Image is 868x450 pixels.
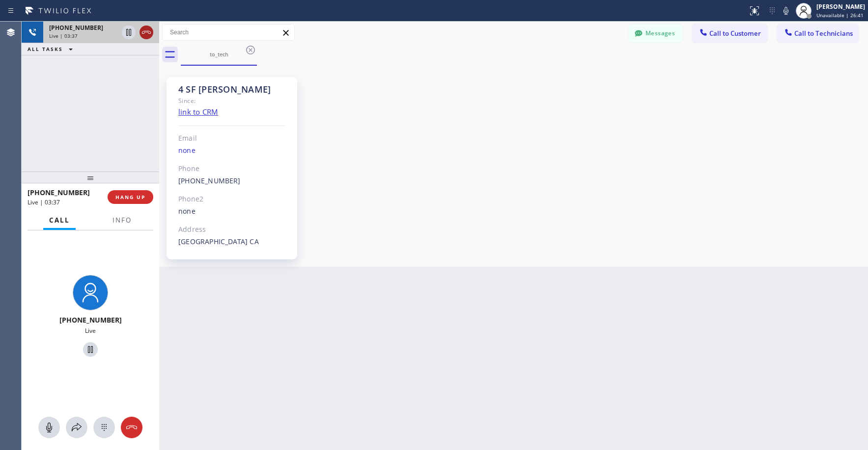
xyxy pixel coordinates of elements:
span: Call to Technicians [794,29,853,38]
div: none [178,145,286,156]
button: Open directory [66,417,87,438]
button: Call to Technicians [777,24,858,43]
span: ALL TASKS [28,46,63,52]
button: Hold Customer [122,25,136,39]
span: Unavailable | 26:41 [816,12,864,19]
button: ALL TASKS [22,43,83,55]
div: [GEOGRAPHIC_DATA] CA [178,236,286,248]
button: Hold Customer [83,342,98,357]
span: Call [49,216,70,225]
span: [PHONE_NUMBER] [59,315,122,325]
button: HANG UP [108,190,153,204]
div: Email [178,133,286,144]
button: Hang up [121,417,142,438]
button: Messages [628,24,682,43]
button: Mute [38,417,60,438]
span: Info [112,216,132,225]
span: HANG UP [115,194,145,200]
div: Phone2 [178,194,286,205]
div: 4 SF [PERSON_NAME] [178,84,286,95]
button: Mute [779,4,793,18]
span: Live | 03:37 [28,198,60,206]
div: none [178,206,286,217]
div: Since: [178,95,286,106]
span: [PHONE_NUMBER] [28,188,90,197]
span: [PHONE_NUMBER] [49,24,103,32]
button: Hang up [140,25,153,39]
button: Open dialpad [93,417,115,438]
a: [PHONE_NUMBER] [178,176,241,185]
button: Call to Customer [692,24,767,43]
span: Call to Customer [709,29,761,38]
button: Call [43,211,76,230]
input: Search [163,25,294,40]
a: link to CRM [178,107,218,117]
div: to_tech [182,50,256,58]
button: Info [107,211,138,230]
span: Live [85,326,96,335]
div: [PERSON_NAME] [816,2,865,11]
div: Phone [178,163,286,175]
div: Address [178,224,286,235]
span: Live | 03:37 [49,32,78,39]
